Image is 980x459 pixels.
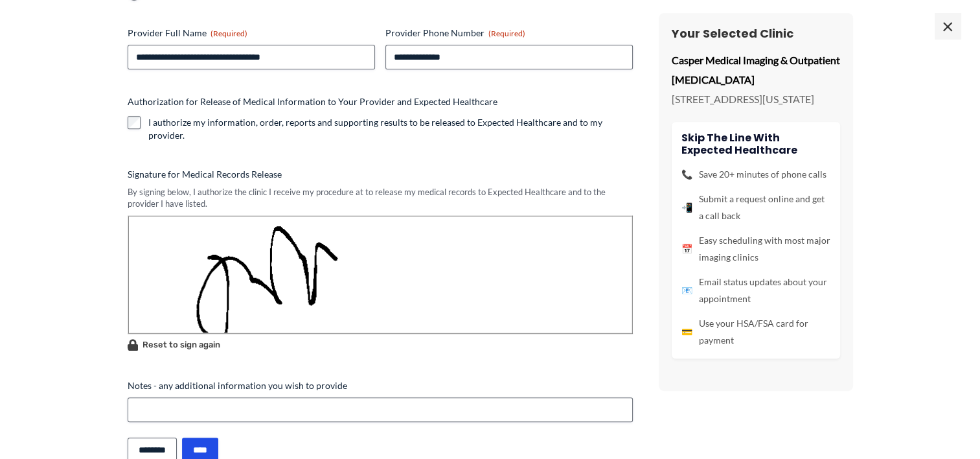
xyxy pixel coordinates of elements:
[128,168,633,181] label: Signature for Medical Records Release
[128,379,633,392] label: Notes - any additional information you wish to provide
[128,95,497,108] legend: Authorization for Release of Medical Information to Your Provider and Expected Healthcare
[681,315,830,349] li: Use your HSA/FSA card for payment
[681,191,830,224] li: Submit a request online and get a call back
[488,29,525,38] span: (Required)
[681,166,692,183] span: 📞
[128,337,220,353] button: Reset to sign again
[681,199,692,216] span: 📲
[681,232,830,266] li: Easy scheduling with most major imaging clinics
[681,324,692,340] span: 💳
[128,186,633,210] div: By signing below, I authorize the clinic I receive my procedure at to release my medical records ...
[681,132,830,156] h4: Skip the line with Expected Healthcare
[681,274,830,307] li: Email status updates about your appointment
[681,166,830,183] li: Save 20+ minutes of phone calls
[681,282,692,299] span: 📧
[672,89,840,109] p: [STREET_ADDRESS][US_STATE]
[672,51,840,89] p: Casper Medical Imaging & Outpatient [MEDICAL_DATA]
[385,27,633,40] label: Provider Phone Number
[211,29,247,38] span: (Required)
[128,27,375,40] label: Provider Full Name
[672,26,840,41] h3: Your Selected Clinic
[935,13,961,39] span: ×
[128,215,633,334] img: Signature Image
[148,116,633,142] label: I authorize my information, order, reports and supporting results to be released to Expected Heal...
[681,241,692,257] span: 📅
